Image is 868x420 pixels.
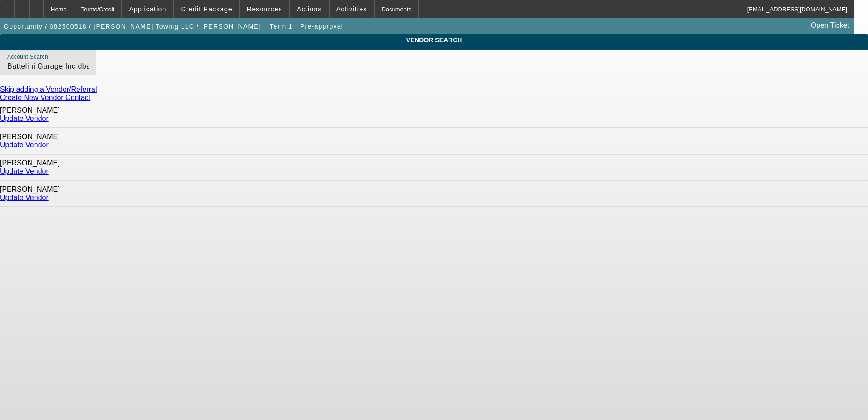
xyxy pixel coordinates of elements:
button: Resources [240,0,289,18]
input: Account [7,61,89,72]
span: Credit Package [181,5,232,13]
button: Actions [290,0,329,18]
button: Credit Package [174,0,239,18]
button: Activities [330,0,374,18]
span: Actions [297,5,322,13]
span: VENDOR SEARCH [7,36,861,44]
a: Open Ticket [807,18,853,33]
span: Pre-approval [300,23,343,30]
span: Activities [336,5,367,13]
mat-label: Account Search [7,54,48,60]
button: Term 1 [266,18,296,35]
button: Application [122,0,173,18]
span: Opportunity / 082500518 / [PERSON_NAME] Towing LLC / [PERSON_NAME] [4,23,261,30]
button: Pre-approval [298,18,345,35]
span: Application [129,5,166,13]
span: Term 1 [270,23,292,30]
span: Resources [247,5,282,13]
